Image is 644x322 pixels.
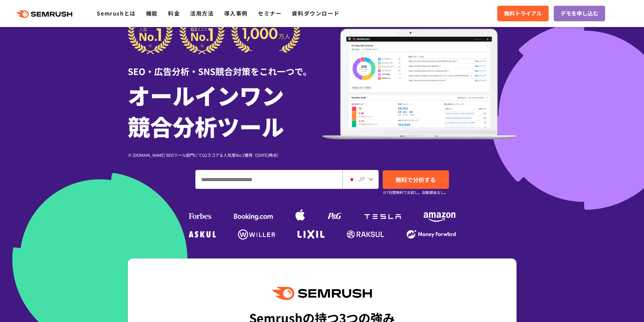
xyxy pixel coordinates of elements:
a: 無料で分析する [383,170,449,189]
input: ドメイン、キーワードまたはURLを入力してください [196,170,342,189]
a: セミナー [258,9,282,17]
div: ※ [DOMAIN_NAME] SEOツール部門にてG2スコア＆人気度No.1獲得（[DATE]時点） [128,152,322,158]
img: Semrush [272,287,372,300]
a: 無料トライアル [497,6,549,21]
a: 資料ダウンロード [292,9,339,17]
a: Semrushとは [97,9,136,17]
a: デモを申し込む [554,6,605,21]
span: 無料トライアル [504,9,542,18]
h1: オールインワン 競合分析ツール [128,79,322,142]
span: JP [358,175,365,183]
a: 料金 [168,9,180,17]
span: デモを申し込む [560,9,598,18]
small: ※7日間無料でお試し。自動課金なし。 [383,189,448,196]
a: 導入事例 [224,9,248,17]
div: SEO・広告分析・SNS競合対策をこれ一つで。 [128,54,322,78]
a: 機能 [146,9,158,17]
a: 活用方法 [190,9,214,17]
span: 無料で分析する [396,175,436,184]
